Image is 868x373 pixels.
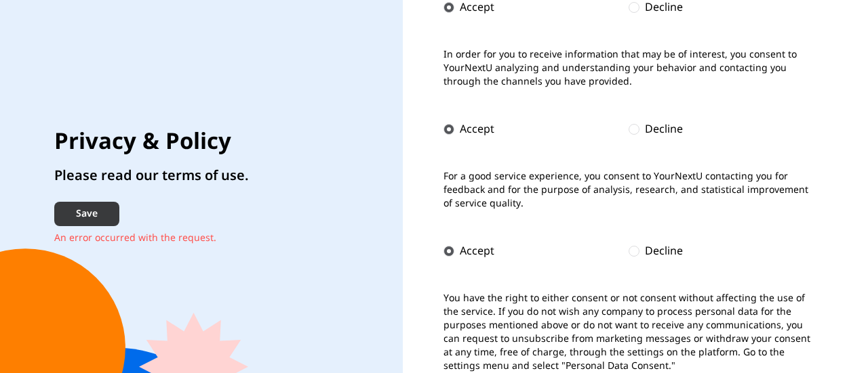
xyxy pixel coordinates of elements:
p: Please read our terms of use. [54,167,249,185]
p: In order for you to receive information that may be of interest, you consent to YourNextU analyzi... [443,48,814,89]
div: Decline [645,121,683,137]
div: Accept [460,121,494,137]
div: Decline [645,243,683,259]
div: Accept [460,243,494,259]
p: An error occurred with the request. [54,232,249,245]
h3: Privacy & Policy [54,129,249,156]
button: Save [54,202,119,226]
p: For a good service experience, you consent to YourNextU contacting you for feedback and for the p... [443,170,814,211]
span: You have the right to either consent or not consent without affecting the use of the service. If ... [443,292,814,373]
